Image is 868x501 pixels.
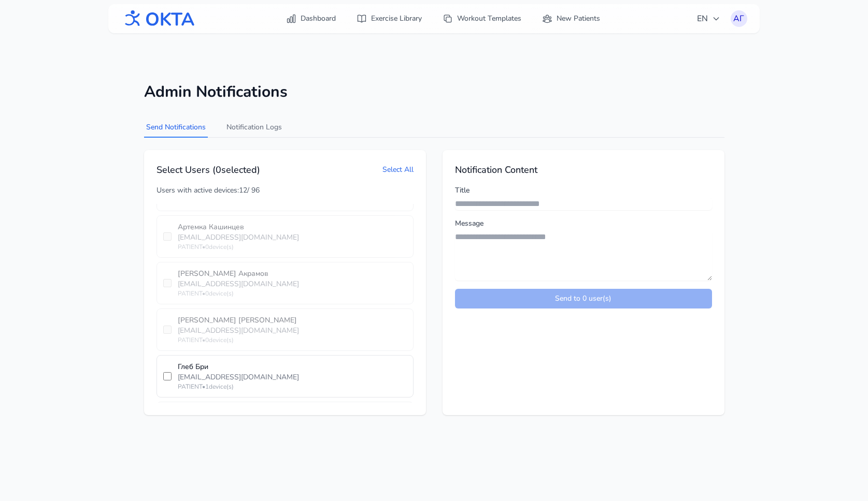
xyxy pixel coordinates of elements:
[455,218,712,229] label: Message
[156,185,414,196] div: Users with active devices: 12 / 96
[144,118,208,138] button: Send Notifications
[455,289,712,308] button: Send to 0 user(s)
[156,163,260,177] h2: Select Users ( 0 selected)
[178,372,407,382] div: [EMAIL_ADDRESS][DOMAIN_NAME]
[163,372,172,380] input: Глеб Бри[EMAIL_ADDRESS][DOMAIN_NAME]PATIENT•1device(s)
[163,279,172,287] input: [PERSON_NAME] Акрамов[EMAIL_ADDRESS][DOMAIN_NAME]PATIENT•0device(s)
[455,163,712,177] h2: Notification Content
[178,326,407,336] div: [EMAIL_ADDRESS][DOMAIN_NAME]
[178,243,407,251] div: PATIENT • 0 device(s)
[178,232,407,243] div: [EMAIL_ADDRESS][DOMAIN_NAME]
[121,5,195,32] img: OKTA logo
[691,8,727,29] button: EN
[224,118,284,138] button: Notification Logs
[455,185,712,196] label: Title
[144,83,724,101] h1: Admin Notifications
[163,326,172,334] input: [PERSON_NAME] [PERSON_NAME][EMAIL_ADDRESS][DOMAIN_NAME]PATIENT•0device(s)
[536,9,606,28] a: New Patients
[178,362,407,372] div: Глеб Бри
[178,315,407,326] div: [PERSON_NAME] [PERSON_NAME]
[280,9,342,28] a: Dashboard
[697,12,720,25] span: EN
[436,9,528,28] a: Workout Templates
[178,382,407,391] div: PATIENT • 1 device(s)
[163,232,172,241] input: Артемка Кашинцев[EMAIL_ADDRESS][DOMAIN_NAME]PATIENT•0device(s)
[731,10,747,27] button: АГ
[382,165,414,175] button: Select All
[178,336,407,344] div: PATIENT • 0 device(s)
[178,222,407,232] div: Артемка Кашинцев
[178,279,407,289] div: [EMAIL_ADDRESS][DOMAIN_NAME]
[350,9,428,28] a: Exercise Library
[178,269,407,279] div: [PERSON_NAME] Акрамов
[178,289,407,298] div: PATIENT • 0 device(s)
